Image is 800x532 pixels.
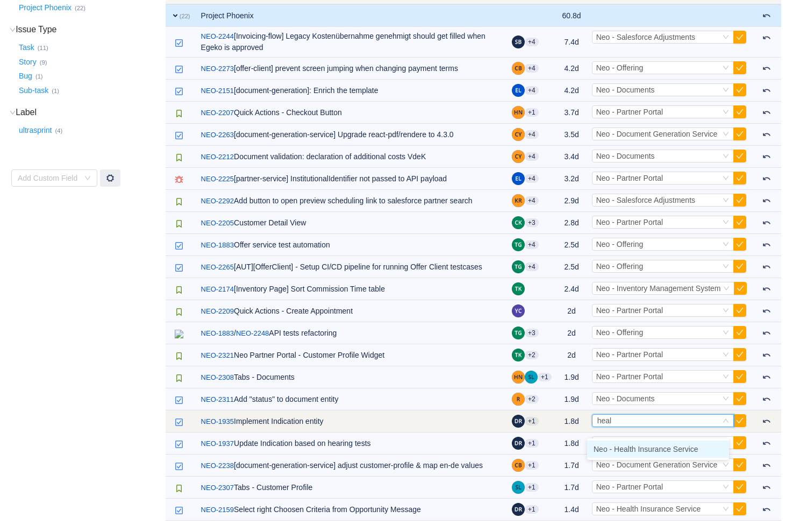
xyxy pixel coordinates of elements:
td: 4.2d [557,58,587,80]
a: NEO-2238 [201,460,234,471]
td: Quick Actions - Checkout Button [196,102,506,124]
td: 1.4d [557,499,587,521]
a: NEO-2225 [201,174,234,185]
td: 3.4d [557,146,587,168]
img: TG [512,327,525,339]
small: (22) [75,5,85,11]
button: icon: check [733,348,746,361]
span: Neo - Offering [596,63,644,72]
td: 3.2d [557,168,587,190]
button: icon: check [733,194,746,207]
td: 1.8d [557,432,587,455]
button: icon: check [733,238,746,251]
span: Neo - Health Insurance Service [594,445,698,453]
img: DR [512,415,525,428]
td: Tabs - Documents [196,366,506,388]
img: 10318 [175,440,183,449]
span: Neo - Salesforce Adjustments [596,33,695,41]
span: Neo - Partner Portal [596,306,663,315]
span: Neo - Offering [596,328,644,337]
img: R [512,393,525,406]
a: NEO-2151 [201,86,234,96]
td: [document-generation-service] Upgrade react-pdf/rendere to 4.3.0 [196,124,506,146]
span: Neo - Documents [596,86,655,94]
td: Document validation: declaration of additional costs VdeK [196,146,506,168]
td: [partner-service] InstitutionalIdentifier not passed to API payload [196,168,506,190]
i: icon: down [723,373,729,381]
td: 2d [557,344,587,366]
img: TG [512,260,525,273]
td: [offer-client] prevent screen jumping when changing payment terms [196,58,506,80]
a: NEO-2311 [201,394,234,405]
img: 10318 [175,418,183,427]
div: Add Custom Field [18,173,79,183]
img: SK [525,371,538,384]
td: 1.9d [557,388,587,410]
span: Neo - Offering [596,262,644,271]
td: 1.7d [557,477,587,499]
span: Neo - Partner Portal [596,483,663,491]
img: TK [512,349,525,361]
span: Neo - Offering [596,240,644,249]
aui-badge: +4 [525,38,539,46]
td: 2.5d [557,256,587,278]
aui-badge: +4 [525,64,539,73]
span: Neo - Partner Portal [596,372,663,381]
img: 10318 [175,87,183,96]
img: CK [512,128,525,141]
i: icon: down [10,110,16,116]
i: icon: down [723,417,729,425]
aui-badge: +4 [525,240,539,249]
aui-badge: +1 [525,505,539,514]
button: icon: check [733,502,746,515]
img: 10315 [175,484,183,493]
button: icon: check [733,458,746,471]
h3: Label [17,107,165,118]
img: 10303 [175,175,183,184]
img: 10318 [175,396,183,405]
span: Neo - Document Generation Service [596,460,718,469]
i: icon: down [723,307,729,315]
td: Update Indication based on hearing tests [196,432,506,455]
td: [Invoicing-flow] Legacy Kostenübernahme genehmigt should get filled when Egeko is approved [196,27,506,58]
a: NEO-2308 [201,372,234,383]
aui-badge: +4 [525,86,539,95]
aui-badge: +4 [525,174,539,183]
button: icon: check [733,392,746,405]
td: Project Phoenix [196,4,506,27]
td: Offer service test automation [196,234,506,256]
span: Neo - Document Generation Service [596,130,718,138]
img: 10318 [175,131,183,140]
small: (9) [40,59,47,66]
i: icon: down [723,153,729,160]
img: SB [512,36,525,48]
small: (22) [180,13,190,19]
small: (1) [52,88,59,94]
button: icon: check [733,480,746,493]
aui-badge: +4 [525,152,539,161]
button: icon: check [733,83,746,96]
aui-badge: +3 [525,329,539,337]
img: CB [512,62,525,75]
a: NEO-1883 [201,240,234,251]
i: icon: down [723,263,729,271]
aui-badge: +1 [525,108,539,117]
td: 2d [557,322,587,344]
i: icon: down [723,219,729,226]
i: icon: down [723,395,729,403]
i: icon: down [723,65,729,72]
button: icon: check [733,414,746,427]
a: NEO-2159 [201,505,234,515]
td: 3.7d [557,102,587,124]
a: NEO-2292 [201,196,234,207]
img: 10318 [175,39,183,47]
img: DR [512,503,525,516]
small: (11) [38,45,48,51]
img: 10315 [175,109,183,118]
aui-badge: +2 [525,395,539,403]
aui-badge: +4 [525,263,539,271]
span: Neo - Documents [596,394,655,403]
small: (4) [55,127,62,134]
button: Bug [17,68,35,85]
img: DR [512,437,525,450]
